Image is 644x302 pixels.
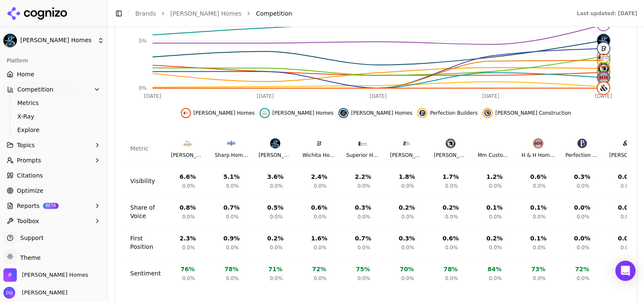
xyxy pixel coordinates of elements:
span: 0.0% [401,275,414,282]
div: 0.3 % [355,203,371,212]
td: Visibility [125,166,166,197]
button: Topics [3,138,104,152]
div: 76 % [181,265,195,273]
a: Brands [135,10,156,17]
span: 0.0% [226,244,239,251]
div: 0.7 % [223,203,240,212]
span: 0.0% [620,213,633,220]
span: Competition [256,9,292,18]
span: 0.0% [182,275,195,282]
span: 0.0% [577,183,590,189]
img: Nies Homes [182,138,193,148]
span: BETA [43,203,59,209]
span: Explore [17,126,91,134]
td: Share of Voice [125,197,166,227]
img: Bob Cook Homes [402,138,412,148]
img: H & H Homebuilders [533,138,543,148]
button: Hide robl construction data [483,108,571,118]
div: Last updated: [DATE] [577,10,637,17]
span: 0.0% [489,213,502,220]
span: 0.0% [182,244,195,251]
div: 0.0 % [618,234,634,243]
img: Wichita Home Works [314,138,324,148]
img: Denise Gray [3,287,15,299]
div: 0.2 % [399,203,415,212]
span: 0.0% [401,244,414,251]
div: 0.3 % [399,234,415,243]
div: Sharp Homes [215,152,248,159]
tspan: 5% [139,38,147,44]
span: 0.0% [577,244,590,251]
div: 0.0 % [618,203,634,212]
img: paul gray homes [340,110,347,116]
div: 0.3 % [574,173,590,181]
span: 0.0% [445,183,458,189]
div: 2.3 % [180,234,196,243]
img: Paul Gray Homes [3,34,17,47]
div: 0.2 % [267,234,284,243]
span: 0.0% [489,183,502,189]
img: robl construction [484,110,491,116]
div: 1.6 % [311,234,327,243]
div: 71 % [268,265,283,273]
div: 6.6 % [180,173,196,181]
span: [PERSON_NAME] Construction [495,110,571,116]
div: 2.4 % [311,173,327,181]
span: 0.0% [577,275,590,282]
div: 2.2 % [355,173,371,181]
img: Mm Custom Construction [489,138,499,148]
div: 0.9 % [223,234,240,243]
span: 0.0% [270,275,283,282]
div: 75 % [356,265,370,273]
div: 78 % [444,265,458,273]
span: Optimize [17,186,43,195]
img: baalman company [598,82,609,94]
th: Metric [125,132,166,166]
a: Explore [14,124,94,136]
span: 0.0% [226,275,239,282]
div: Perfection Builders [565,152,599,159]
span: 0.0% [489,275,502,282]
img: Robl Construction [445,138,456,148]
td: Sentiment [125,258,166,289]
button: Competition [3,83,104,96]
span: X-Ray [17,112,91,121]
div: 78 % [225,265,239,273]
a: [PERSON_NAME] Homes [170,9,241,18]
div: Wichita Home Works [302,152,336,159]
img: mm custom construction [598,54,609,66]
span: 0.0% [270,213,283,220]
span: 0.0% [533,275,546,282]
span: 0.0% [182,183,195,189]
span: 0.0% [445,244,458,251]
img: Paul Gray Homes [3,268,17,282]
span: 0.0% [270,183,283,189]
div: 0.1 % [486,203,503,212]
span: Citations [17,171,43,180]
span: 0.0% [533,213,546,220]
div: Platform [3,54,104,67]
button: Hide paul gray homes data [338,108,412,118]
a: Optimize [3,184,104,197]
button: Prompts [3,154,104,167]
div: 0.8 % [180,203,196,212]
span: [PERSON_NAME] Homes [20,37,94,44]
span: [PERSON_NAME] Homes [272,110,333,116]
span: 0.0% [533,183,546,189]
button: Hide bob cook homes data [181,108,255,118]
div: 0.2 % [443,203,459,212]
span: 0.0% [314,183,327,189]
span: 0.0% [226,183,239,189]
div: 3.6 % [267,173,284,181]
div: Mm Custom Construction [478,152,511,159]
div: 0.6 % [311,203,327,212]
div: 0.0 % [574,203,590,212]
tspan: [DATE] [144,93,161,99]
span: 0.0% [314,244,327,251]
td: First Position [125,227,166,258]
div: Open Intercom Messenger [615,261,636,281]
a: Home [3,67,104,81]
button: Open user button [3,287,67,299]
div: 72 % [575,265,590,273]
div: [PERSON_NAME] Homes [171,152,204,159]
